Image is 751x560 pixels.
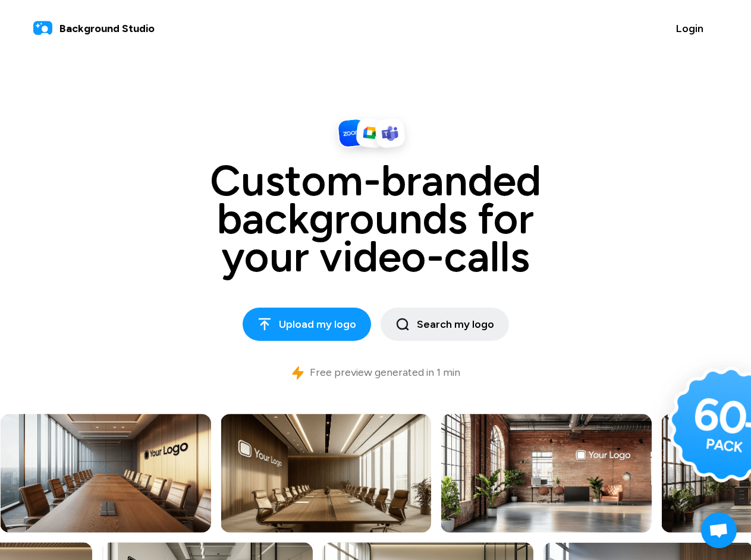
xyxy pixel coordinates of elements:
[33,19,52,38] img: logo
[59,21,155,37] span: Background Studio
[33,19,155,38] a: Background Studio
[243,308,371,341] button: Upload my logo
[661,14,718,43] button: Login
[381,308,509,341] button: Search my logo
[257,317,356,333] span: Upload my logo
[221,414,432,533] img: Showcase image
[676,21,703,37] span: Login
[441,414,652,533] img: Showcase image
[374,118,406,149] img: Logo Microsoft
[701,512,737,548] div: Open chat
[355,118,387,149] img: Logo Meet
[395,317,494,333] span: Search my logo
[310,365,460,381] p: Free preview generated in 1 min
[336,118,367,149] img: Logo Zoom
[108,162,643,276] h1: Custom-branded backgrounds for your video-calls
